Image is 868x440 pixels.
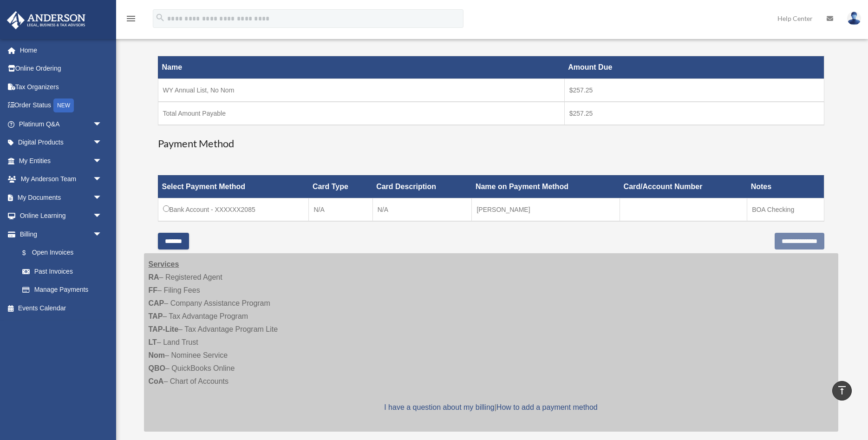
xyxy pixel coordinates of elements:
a: Digital Productsarrow_drop_down [7,133,116,152]
span: arrow_drop_down [93,133,111,152]
h3: Payment Method [158,137,824,151]
div: – Registered Agent – Filing Fees – Company Assistance Program – Tax Advantage Program – Tax Advan... [144,253,838,432]
td: BOA Checking [747,198,824,221]
strong: TAP-Lite [149,325,179,333]
a: Home [7,41,116,59]
td: $257.25 [564,79,824,102]
i: vertical_align_top [836,385,848,396]
strong: Nom [149,351,165,359]
span: arrow_drop_down [93,170,111,189]
strong: FF [149,286,158,294]
strong: RA [149,273,159,281]
a: My Entitiesarrow_drop_down [7,151,116,170]
span: arrow_drop_down [93,188,111,207]
span: arrow_drop_down [93,151,111,171]
th: Card Type [309,175,372,198]
i: search [155,13,165,23]
img: User Pic [847,12,861,25]
a: Platinum Q&Aarrow_drop_down [7,115,116,133]
div: NEW [53,99,74,112]
a: vertical_align_top [832,381,852,401]
th: Amount Due [564,56,824,79]
th: Card Description [372,175,472,198]
td: N/A [372,198,472,221]
strong: TAP [149,312,163,320]
a: Online Learningarrow_drop_down [7,207,116,225]
i: menu [125,13,137,24]
td: N/A [309,198,372,221]
strong: Services [149,260,179,268]
a: Manage Payments [13,281,111,299]
a: My Documentsarrow_drop_down [7,188,116,207]
strong: CAP [149,299,164,307]
a: I have a question about my billing [384,403,494,411]
strong: CoA [149,377,164,385]
th: Name [158,56,564,79]
a: Events Calendar [7,299,116,317]
td: Bank Account - XXXXXX2085 [158,198,309,221]
td: WY Annual List, No Nom [158,79,564,102]
td: [PERSON_NAME] [472,198,620,221]
a: Tax Organizers [7,78,116,96]
span: arrow_drop_down [93,115,111,134]
td: Total Amount Payable [158,102,564,125]
a: menu [125,16,137,24]
th: Select Payment Method [158,175,309,198]
th: Notes [747,175,824,198]
th: Name on Payment Method [472,175,620,198]
strong: QBO [149,364,165,372]
a: My Anderson Teamarrow_drop_down [7,170,116,189]
a: $Open Invoices [13,243,107,263]
a: Past Invoices [13,262,111,281]
p: | [149,401,834,414]
strong: LT [149,338,157,346]
td: $257.25 [564,102,824,125]
a: How to add a payment method [496,403,598,411]
span: arrow_drop_down [93,225,111,244]
a: Online Ordering [7,59,116,78]
img: Anderson Advisors Platinum Portal [4,11,88,29]
span: arrow_drop_down [93,207,111,226]
a: Order StatusNEW [7,96,116,115]
a: Billingarrow_drop_down [7,225,111,243]
span: $ [27,247,32,259]
th: Card/Account Number [620,175,747,198]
